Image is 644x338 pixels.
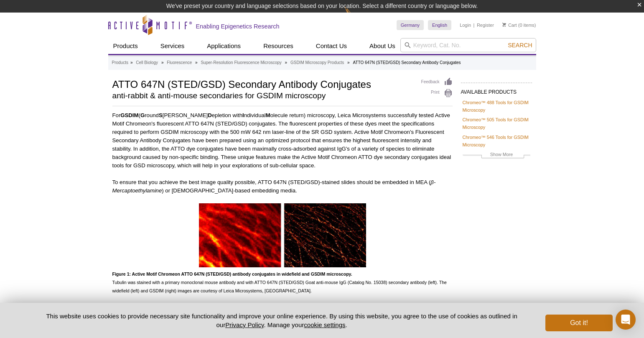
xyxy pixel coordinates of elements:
[242,112,244,118] strong: I
[112,77,413,90] h1: ATTO 647N (STED/GSD) Secondary Antibody Conjugates
[461,82,532,97] h2: AVAILABLE PRODUCTS
[304,321,345,328] button: cookie settings
[400,38,536,52] input: Keyword, Cat. No.
[112,59,128,67] a: Products
[266,112,270,118] strong: M
[112,111,453,170] p: For ( round [PERSON_NAME] epletion with ndividual olecule return) microscopy, Leica Microsystems ...
[428,20,451,30] a: English
[508,42,532,49] span: Search
[502,23,506,27] img: Your Cart
[421,89,453,98] a: Print
[201,59,281,67] a: Super-Resolution Fluorescence Microscopy
[463,133,530,149] a: Chromeo™ 546 Tools for GSDIM Microscopy
[460,22,471,28] a: Login
[397,20,424,30] a: Germany
[120,112,138,118] strong: GSDIM
[345,6,367,26] img: Change Here
[112,178,453,195] p: To ensure that you achieve the best image quality possible, ATTO 647N (STED/GSD)-stained slides s...
[502,22,517,28] a: Cart
[290,59,344,67] a: GSDIM Microscopy Products
[112,271,447,293] span: Tubulin was stained with a primary monoclonal mouse antibody and with ATTO 647N (STED/GSD) Goat a...
[32,312,532,329] p: This website uses cookies to provide necessary site functionality and improve your online experie...
[463,151,530,160] a: Show More
[463,99,530,114] a: Chromeo™ 488 Tools for GSDIM Microscopy
[196,23,280,30] h2: Enabling Epigenetics Research
[159,112,163,118] strong: S
[505,41,535,49] button: Search
[477,22,494,28] a: Register
[347,60,350,65] li: »
[155,38,190,54] a: Services
[502,20,536,30] li: (0 items)
[167,59,192,67] a: Fluorescence
[545,315,612,331] button: Got it!
[199,203,366,267] img: Comparison of conventional widefield microscopy and GSDIM microscopy using ATTO 647N (STED/GSD) G...
[225,321,264,328] a: Privacy Policy
[112,271,352,277] strong: Figure 1: Active Motif Chromeon ATTO 647N (STED/GSD) antibody conjugates in widefield and GSDIM m...
[195,60,198,65] li: »
[364,38,400,54] a: About Us
[463,116,530,131] a: Chromeo™ 505 Tools for GSDIM Microscopy
[311,38,352,54] a: Contact Us
[130,60,133,65] li: »
[136,59,158,67] a: Cell Biology
[258,38,298,54] a: Resources
[161,60,164,65] li: »
[202,38,246,54] a: Applications
[112,92,413,100] h2: anti-rabbit & anti-mouse secondaries for GSDIM microscopy
[208,112,212,118] strong: D
[421,77,453,87] a: Feedback
[473,20,475,30] li: |
[616,310,636,330] div: Open Intercom Messenger
[108,38,143,54] a: Products
[285,60,288,65] li: »
[353,60,461,65] li: ATTO 647N (STED/GSD) Secondary Antibody Conjugates
[140,112,145,118] strong: G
